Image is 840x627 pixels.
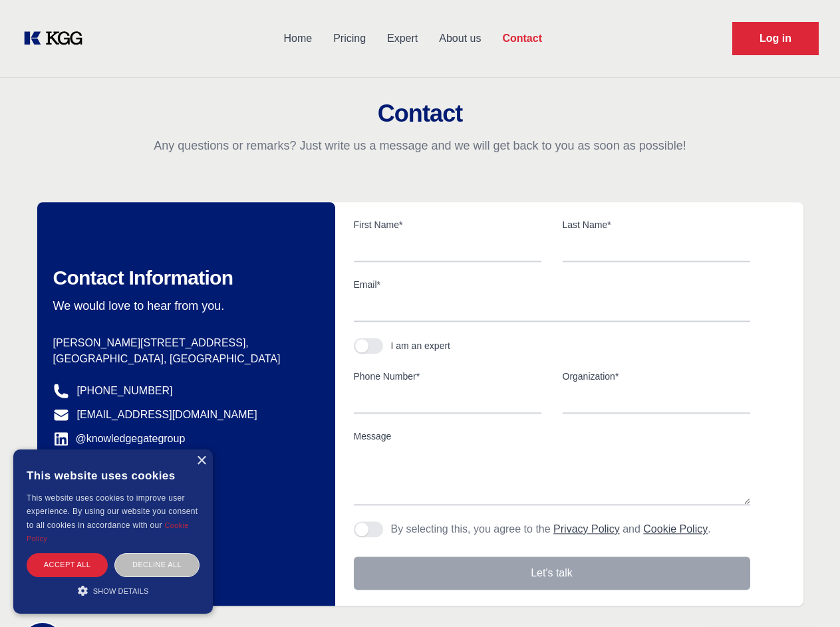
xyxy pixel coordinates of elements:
a: Request Demo [732,22,819,55]
span: Show details [93,587,149,595]
label: First Name* [354,218,541,231]
a: Expert [376,21,428,56]
a: [PHONE_NUMBER] [77,383,173,399]
p: We would love to hear from you. [53,298,314,314]
a: KOL Knowledge Platform: Talk to Key External Experts (KEE) [21,28,93,49]
a: Home [273,21,323,56]
a: Pricing [323,21,376,56]
label: Last Name* [563,218,750,231]
a: Contact [491,21,553,56]
p: By selecting this, you agree to the and . [391,521,711,537]
div: Accept all [27,553,108,576]
div: I am an expert [391,339,451,352]
label: Message [354,430,750,443]
div: Decline all [114,553,200,576]
p: [GEOGRAPHIC_DATA], [GEOGRAPHIC_DATA] [53,351,314,367]
div: Show details [27,584,200,597]
a: [EMAIL_ADDRESS][DOMAIN_NAME] [77,407,257,423]
span: This website uses cookies to improve user experience. By using our website you consent to all coo... [27,493,198,530]
a: Cookie Policy [27,521,189,543]
div: This website uses cookies [27,459,200,491]
label: Organization* [563,370,750,383]
a: Privacy Policy [553,523,620,535]
h2: Contact Information [53,266,314,290]
h2: Contact [16,100,824,127]
a: Cookie Policy [643,523,708,535]
p: [PERSON_NAME][STREET_ADDRESS], [53,335,314,351]
div: Close [196,456,206,466]
label: Phone Number* [354,370,541,383]
a: @knowledgegategroup [53,431,186,447]
iframe: Chat Widget [773,563,840,627]
a: About us [428,21,491,56]
p: Any questions or remarks? Just write us a message and we will get back to you as soon as possible! [16,138,824,154]
label: Email* [354,278,750,291]
button: Let's talk [354,557,750,590]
